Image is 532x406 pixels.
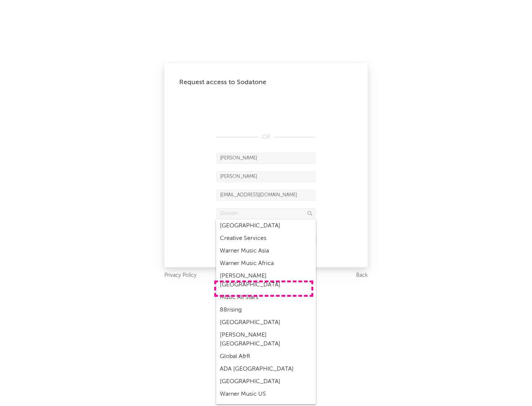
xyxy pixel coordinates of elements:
div: 88rising [216,304,316,316]
input: Division [216,208,316,219]
div: Creative Services [216,232,316,245]
div: [PERSON_NAME] [GEOGRAPHIC_DATA] [216,270,316,291]
input: First Name [216,153,316,164]
a: Back [356,271,368,280]
div: [GEOGRAPHIC_DATA] [216,375,316,388]
div: Global A&R [216,350,316,363]
div: Request access to Sodatone [179,78,353,87]
div: OR [216,133,316,142]
div: [GEOGRAPHIC_DATA] [216,220,316,232]
input: Last Name [216,171,316,182]
div: Music All Stars [216,291,316,304]
div: Warner Music US [216,388,316,400]
div: [PERSON_NAME] [GEOGRAPHIC_DATA] [216,329,316,350]
div: Warner Music Asia [216,245,316,257]
div: ADA [GEOGRAPHIC_DATA] [216,363,316,375]
input: Email [216,190,316,201]
a: Privacy Policy [164,271,197,280]
div: Warner Music Africa [216,257,316,270]
div: [GEOGRAPHIC_DATA] [216,316,316,329]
